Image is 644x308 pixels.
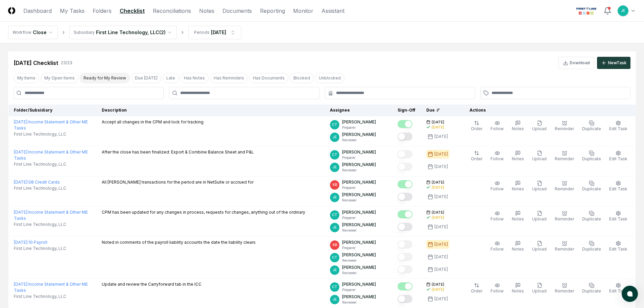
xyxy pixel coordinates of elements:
button: Follow [489,209,505,223]
span: [DATE] : [14,180,28,185]
span: Order [471,156,482,161]
span: [DATE] : [14,282,28,287]
button: Unblocked [315,73,344,83]
button: Edit Task [608,119,629,133]
span: [DATE] [432,120,444,125]
button: Notes [510,179,525,193]
span: Notes [512,288,524,293]
span: CT [332,255,337,260]
span: Upload [532,186,547,191]
span: [DATE] : [14,149,28,155]
p: Preparer [342,287,376,292]
div: [DATE] [434,151,448,157]
p: [PERSON_NAME] [342,264,376,270]
span: Order [471,288,482,293]
button: Reminder [553,239,575,254]
p: Reviewer [342,270,376,276]
button: Reminder [553,119,575,133]
p: Reviewer [342,168,376,173]
button: Edit Task [608,209,629,223]
p: [PERSON_NAME] [342,132,376,138]
button: Mark complete [398,210,412,218]
div: Due [426,107,453,113]
div: [DATE] [434,254,448,260]
span: [DATE] [432,210,444,215]
span: Edit Task [609,156,627,161]
button: Has Documents [249,73,288,83]
p: [PERSON_NAME] [342,222,376,228]
a: [DATE]:08 Credit Cards [14,180,60,185]
button: Duplicate [581,239,602,254]
button: Mark complete [398,180,412,188]
button: Duplicate [581,179,602,193]
span: Upload [532,216,547,221]
a: Dashboard [23,7,52,15]
button: Notes [510,239,525,254]
div: [DATE] [432,215,444,220]
button: Reminder [553,179,575,193]
button: Follow [489,149,505,163]
button: Download [558,57,594,69]
p: [PERSON_NAME] [342,252,376,258]
button: Edit Task [608,239,629,254]
span: Duplicate [582,126,601,131]
th: Sign-Off [392,104,421,116]
a: Reporting [260,7,285,15]
button: Notes [510,281,525,295]
button: Edit Task [608,149,629,163]
a: [DATE]:Income Statement & Other ME Tasks [14,210,88,221]
p: Preparer [342,215,376,220]
span: Reminder [555,246,574,252]
span: [DATE] : [14,240,28,245]
p: [PERSON_NAME] [342,239,376,245]
button: Upload [531,239,548,254]
span: Follow [491,246,504,252]
nav: breadcrumb [8,26,241,39]
span: [DATE] [432,180,444,185]
a: Notes [199,7,214,15]
span: JE [333,165,337,170]
button: Mark complete [398,295,412,303]
span: Notes [512,156,524,161]
div: [DATE] [432,287,444,292]
span: Edit Task [609,216,627,221]
button: Reminder [553,149,575,163]
button: Mark complete [398,253,412,261]
button: Edit Task [608,281,629,295]
span: Reminder [555,186,574,191]
button: Upload [531,209,548,223]
button: Mark complete [398,133,412,141]
span: Edit Task [609,186,627,191]
span: JE [333,135,337,140]
div: [DATE] Checklist [14,59,58,67]
span: Follow [491,186,504,191]
a: Folders [93,7,112,15]
p: Reviewer [342,198,376,203]
div: Workflow [13,29,31,35]
span: Order [471,126,482,131]
span: First Line Technology, LLC [14,185,66,191]
span: [DATE] [432,282,444,287]
button: Mark complete [398,223,412,231]
button: Notes [510,149,525,163]
span: JE [621,8,625,13]
span: Duplicate [582,156,601,161]
span: First Line Technology, LLC [14,131,66,137]
div: [DATE] [434,134,448,140]
button: My Open Items [41,73,78,83]
button: Duplicate [581,209,602,223]
p: Accept all changes in the CPM and lock for tracking [102,119,204,125]
div: New Task [608,60,626,66]
button: Mark complete [398,150,412,158]
span: Duplicate [582,216,601,221]
p: CPM has been updated for any changes in process, requests for changes, anything out of the ordinary [102,209,305,215]
span: Follow [491,216,504,221]
p: Reviewer [342,300,376,305]
button: NewTask [597,57,630,69]
span: Upload [532,288,547,293]
button: Blocked [290,73,314,83]
span: Notes [512,186,524,191]
span: Edit Task [609,126,627,131]
th: Folder/Subsidiary [8,104,97,116]
div: Subsidiary [74,29,95,35]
